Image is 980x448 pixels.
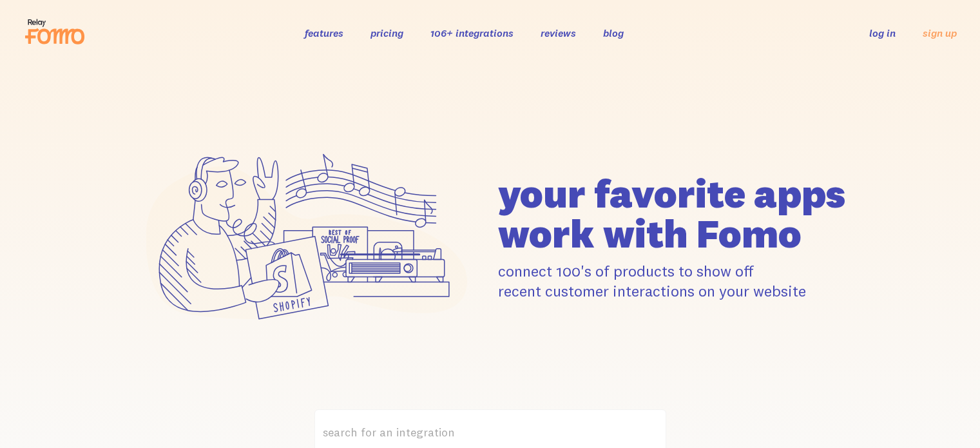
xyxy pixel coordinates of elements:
[305,26,343,39] a: features
[498,261,850,301] p: connect 100's of products to show off recent customer interactions on your website
[370,26,403,39] a: pricing
[498,173,850,253] h1: your favorite apps work with Fomo
[603,26,624,39] a: blog
[869,26,896,39] a: log in
[541,26,576,39] a: reviews
[430,26,514,39] a: 106+ integrations
[923,26,957,40] a: sign up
